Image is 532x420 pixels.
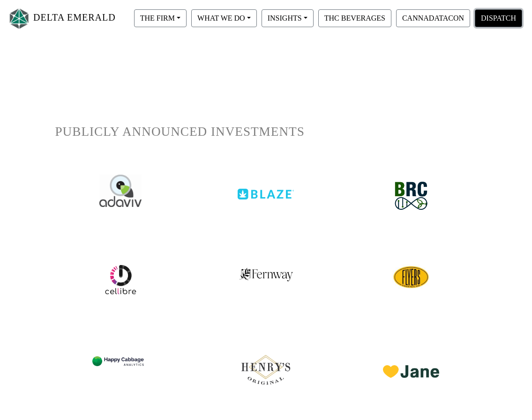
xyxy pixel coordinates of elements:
[396,9,470,27] button: CANNADATACON
[239,258,293,282] img: fernway
[7,6,31,31] img: Logo
[318,9,391,27] button: THC BEVERAGES
[316,14,394,22] a: THC BEVERAGES
[99,175,142,207] img: adaviv
[472,14,525,22] a: DISPATCH
[388,175,435,217] img: brc
[92,342,149,376] img: hca
[475,9,522,27] button: DISPATCH
[134,9,187,27] button: THE FIRM
[7,4,116,33] a: DELTA EMERALD
[191,9,257,27] button: WHAT WE DO
[392,258,430,296] img: cellibre
[55,124,477,140] h1: PUBLICLY ANNOUNCED INVESTMENTS
[238,342,294,389] img: henrys
[383,342,439,378] img: jane
[262,9,314,27] button: INSIGHTS
[104,263,137,296] img: cellibre
[238,175,294,199] img: blaze
[394,14,472,22] a: CANNADATACON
